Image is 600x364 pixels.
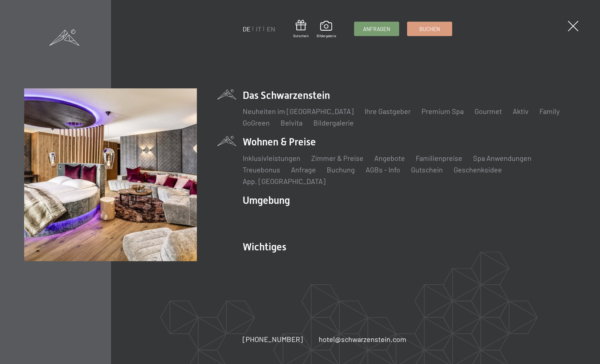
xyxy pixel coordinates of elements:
[416,154,462,162] a: Familienpreise
[243,335,303,343] span: [PHONE_NUMBER]
[243,165,280,174] a: Treuebonus
[313,118,354,127] a: Bildergalerie
[243,118,270,127] a: GoGreen
[317,21,336,38] a: Bildergalerie
[411,165,443,174] a: Gutschein
[454,165,502,174] a: Geschenksidee
[363,25,390,33] span: Anfragen
[327,165,355,174] a: Buchung
[354,22,399,36] a: Anfragen
[243,177,326,185] a: App. [GEOGRAPHIC_DATA]
[291,165,316,174] a: Anfrage
[374,154,405,162] a: Angebote
[422,107,464,115] a: Premium Spa
[366,165,400,174] a: AGBs - Info
[513,107,529,115] a: Aktiv
[243,334,303,344] a: [PHONE_NUMBER]
[407,22,452,36] a: Buchen
[293,20,309,38] a: Gutschein
[419,25,440,33] span: Buchen
[256,25,261,33] a: IT
[311,154,363,162] a: Zimmer & Preise
[475,107,502,115] a: Gourmet
[319,334,406,344] a: hotel@schwarzenstein.com
[317,33,336,38] span: Bildergalerie
[365,107,411,115] a: Ihre Gastgeber
[243,107,354,115] a: Neuheiten im [GEOGRAPHIC_DATA]
[267,25,275,33] a: EN
[293,33,309,38] span: Gutschein
[281,118,303,127] a: Belvita
[539,107,560,115] a: Family
[473,154,531,162] a: Spa Anwendungen
[243,25,251,33] a: DE
[243,154,300,162] a: Inklusivleistungen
